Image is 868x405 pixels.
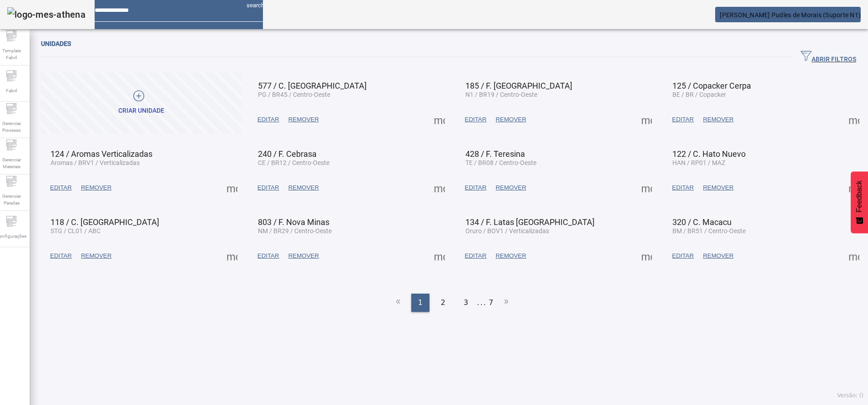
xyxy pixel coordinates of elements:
[253,111,284,128] button: EDITAR
[672,251,694,260] span: EDITAR
[258,81,367,90] span: 577 / C. [GEOGRAPHIC_DATA]
[7,7,86,22] img: logo-mes-athena
[258,159,329,166] span: CE / BR12 / Centro-Oeste
[45,248,76,264] button: EDITAR
[638,180,655,196] button: Mais
[50,149,152,159] span: 124 / Aromas Verticalizadas
[253,180,284,196] button: EDITAR
[50,217,159,227] span: 118 / C. [GEOGRAPHIC_DATA]
[672,91,726,98] span: BE / BR / Copacker
[846,248,862,264] button: Mais
[50,183,72,192] span: EDITAR
[441,297,445,308] span: 2
[45,180,76,196] button: EDITAR
[465,217,595,227] span: 134 / F. Latas [GEOGRAPHIC_DATA]
[50,159,140,166] span: Aromas / BRV1 / Verticalizadas
[41,40,71,47] span: Unidades
[118,106,164,115] div: Criar unidade
[477,294,486,312] li: ...
[703,115,733,124] span: REMOVER
[460,248,491,264] button: EDITAR
[855,180,863,212] span: Feedback
[288,115,319,124] span: REMOVER
[491,248,530,264] button: REMOVER
[703,251,733,260] span: REMOVER
[465,115,487,124] span: EDITAR
[495,183,526,192] span: REMOVER
[431,248,448,264] button: Mais
[224,180,240,196] button: Mais
[50,227,101,235] span: STG / CL01 / ABC
[667,248,698,264] button: EDITAR
[491,180,530,196] button: REMOVER
[3,85,20,97] span: Fabril
[698,111,738,128] button: REMOVER
[672,81,751,90] span: 125 / Copacker Cerpa
[698,180,738,196] button: REMOVER
[257,183,279,192] span: EDITAR
[495,115,526,124] span: REMOVER
[720,11,861,19] span: [PERSON_NAME] Pudles de Morais (Suporte N1)
[672,115,694,124] span: EDITAR
[258,149,317,159] span: 240 / F. Cebrasa
[846,111,862,128] button: Mais
[465,149,525,159] span: 428 / F. Teresina
[465,81,572,90] span: 185 / F. [GEOGRAPHIC_DATA]
[284,248,323,264] button: REMOVER
[851,171,868,233] button: Feedback - Mostrar pesquisa
[257,115,279,124] span: EDITAR
[465,227,549,235] span: Oruro / BOV1 / Verticalizadas
[846,180,862,196] button: Mais
[258,227,332,235] span: NM / BR29 / Centro-Oeste
[224,248,240,264] button: Mais
[288,183,319,192] span: REMOVER
[465,251,487,260] span: EDITAR
[253,248,284,264] button: EDITAR
[672,227,746,235] span: BM / BR51 / Centro-Oeste
[465,183,487,192] span: EDITAR
[76,248,116,264] button: REMOVER
[837,392,863,399] span: Versão: ()
[284,180,323,196] button: REMOVER
[672,149,746,159] span: 122 / C. Hato Nuevo
[489,294,493,312] li: 7
[465,91,537,98] span: N1 / BR19 / Centro-Oeste
[495,251,526,260] span: REMOVER
[81,183,111,192] span: REMOVER
[698,248,738,264] button: REMOVER
[703,183,733,192] span: REMOVER
[667,111,698,128] button: EDITAR
[431,111,448,128] button: Mais
[258,91,330,98] span: PG / BR45 / Centro-Oeste
[257,251,279,260] span: EDITAR
[464,297,468,308] span: 3
[465,159,536,166] span: TE / BR08 / Centro-Oeste
[801,50,856,64] span: ABRIR FILTROS
[491,111,530,128] button: REMOVER
[258,217,329,227] span: 803 / F. Nova Minas
[431,180,448,196] button: Mais
[638,111,655,128] button: Mais
[672,183,694,192] span: EDITAR
[41,72,242,134] button: Criar unidade
[76,180,116,196] button: REMOVER
[460,111,491,128] button: EDITAR
[284,111,323,128] button: REMOVER
[667,180,698,196] button: EDITAR
[50,251,72,260] span: EDITAR
[672,159,725,166] span: HAN / RP01 / MAZ
[672,217,732,227] span: 320 / C. Macacu
[288,251,319,260] span: REMOVER
[81,251,111,260] span: REMOVER
[460,180,491,196] button: EDITAR
[638,248,655,264] button: Mais
[793,49,863,65] button: ABRIR FILTROS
